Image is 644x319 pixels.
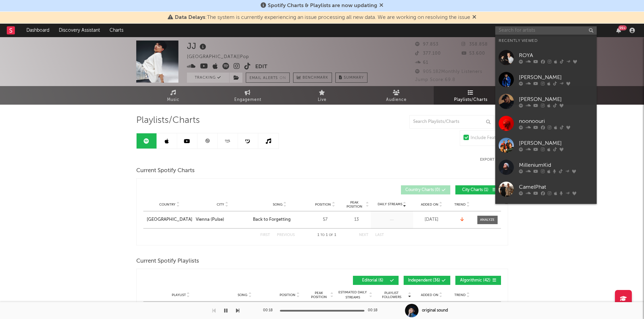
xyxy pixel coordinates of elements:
[472,15,476,20] span: Dismiss
[378,202,402,207] span: Daily Streams
[519,51,593,59] div: ROYA
[415,70,482,74] span: 905.182 Monthly Listeners
[167,96,180,104] span: Music
[401,185,450,194] button: Country Charts(0)
[519,73,593,81] div: [PERSON_NAME]
[159,203,175,207] span: Country
[303,74,328,82] span: Benchmark
[136,167,195,175] span: Current Spotify Charts
[246,73,290,83] button: Email AlertsOn
[147,216,192,223] a: [GEOGRAPHIC_DATA]
[187,41,208,52] div: JJ
[495,134,597,156] a: [PERSON_NAME]
[273,203,283,207] span: Song
[172,293,186,297] span: Playlist
[238,293,247,297] span: Song
[421,203,438,207] span: Added On
[359,86,434,105] a: Audience
[310,216,340,223] div: 57
[315,203,331,207] span: Position
[495,178,597,200] a: CamelPhat
[268,3,377,8] span: Spotify Charts & Playlists are now updating
[136,116,200,125] span: Playlists/Charts
[234,96,261,104] span: Engagement
[616,28,621,33] button: 99+
[308,291,330,299] span: Peak Position
[454,203,466,207] span: Trend
[344,201,365,209] span: Peak Position
[408,278,440,283] span: Independent ( 36 )
[136,86,211,105] a: Music
[260,233,270,237] button: First
[519,139,593,147] div: [PERSON_NAME]
[379,3,383,8] span: Dismiss
[344,76,364,80] span: Summary
[480,158,508,162] button: Export CSV
[318,96,327,104] span: Live
[415,42,438,47] span: 97.853
[320,234,325,237] span: to
[337,290,368,300] span: Estimated Daily Streams
[187,73,229,83] button: Tracking
[434,86,508,105] a: Playlists/Charts
[495,47,597,69] a: ROYA
[280,293,295,297] span: Position
[495,156,597,178] a: MilleniumKid
[175,15,470,20] span: : The system is currently experiencing an issue processing all new data. We are working on resolv...
[519,117,593,125] div: noonoouri
[460,188,491,192] span: City Charts ( 1 )
[359,233,368,237] button: Next
[404,276,450,285] button: Independent(36)
[461,42,488,47] span: 358.858
[263,307,277,315] div: 00:18
[277,233,295,237] button: Previous
[353,276,399,285] button: Editorial(6)
[280,76,286,80] em: On
[255,63,267,71] button: Edit
[386,96,407,104] span: Audience
[519,161,593,169] div: MilleniumKid
[22,24,54,37] a: Dashboard
[455,185,501,194] button: City Charts(1)
[196,216,224,223] div: Vienna (Pulse)
[454,96,487,104] span: Playlists/Charts
[499,37,593,45] div: Recently Viewed
[175,15,205,20] span: Data Delays
[495,200,597,222] a: [PERSON_NAME]
[196,216,249,223] a: Vienna (Pulse)
[454,293,466,297] span: Trend
[471,134,504,142] div: Include Features
[519,183,593,191] div: CamelPhat
[368,307,381,315] div: 00:18
[253,216,307,223] a: Back to Forgetting
[618,25,627,30] div: 99 +
[415,216,449,223] div: [DATE]
[495,26,597,35] input: Search for artists
[329,234,333,237] span: of
[344,216,369,223] div: 13
[495,112,597,134] a: noonoouri
[375,233,384,237] button: Last
[187,53,257,61] div: [GEOGRAPHIC_DATA] | Pop
[211,86,285,105] a: Engagement
[495,69,597,90] a: [PERSON_NAME]
[421,293,438,297] span: Added On
[495,90,597,112] a: [PERSON_NAME]
[422,308,448,314] div: original sound
[455,276,501,285] button: Algorithmic(42)
[519,95,593,103] div: [PERSON_NAME]
[136,257,199,265] span: Current Spotify Playlists
[54,24,105,37] a: Discovery Assistant
[357,278,388,283] span: Editorial ( 6 )
[285,86,359,105] a: Live
[293,73,332,83] a: Benchmark
[308,231,345,239] div: 1 1 1
[409,115,494,129] input: Search Playlists/Charts
[415,60,428,65] span: 61
[461,51,485,56] span: 53.600
[405,188,440,192] span: Country Charts ( 0 )
[217,203,224,207] span: City
[335,73,367,83] button: Summary
[253,216,291,223] div: Back to Forgetting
